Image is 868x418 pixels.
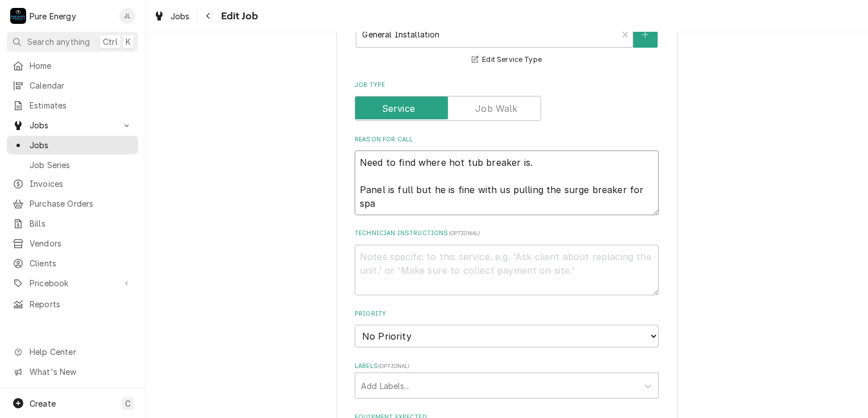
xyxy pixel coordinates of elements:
[7,156,138,174] a: Job Series
[7,194,138,213] a: Purchase Orders
[200,7,218,25] button: Navigate back
[7,274,138,292] a: Go to Pricebook
[30,119,115,131] span: Jobs
[7,295,138,313] a: Reports
[7,214,138,233] a: Bills
[30,60,132,72] span: Home
[7,76,138,95] a: Calendar
[125,398,131,409] span: C
[30,159,132,171] span: Job Series
[171,10,190,22] span: Jobs
[30,237,132,249] span: Vendors
[378,363,410,369] span: ( optional )
[7,56,138,75] a: Home
[7,342,138,361] a: Go to Help Center
[126,36,131,48] span: K
[642,31,649,39] svg: Create New Service
[30,139,132,151] span: Jobs
[10,8,26,24] div: P
[7,234,138,253] a: Vendors
[355,310,659,348] div: Priority
[30,198,132,210] span: Purchase Orders
[30,10,76,22] div: Pure Energy
[30,99,132,111] span: Estimates
[218,9,258,24] span: Edit Job
[30,178,132,190] span: Invoices
[355,10,659,66] div: Service Type
[355,135,659,215] div: Reason For Call
[119,8,135,24] div: JL
[355,229,659,295] div: Technician Instructions
[355,362,659,399] div: Labels
[30,257,132,269] span: Clients
[7,32,138,52] button: Search anythingCtrlK
[355,229,659,238] label: Technician Instructions
[7,136,138,154] a: Jobs
[355,135,659,144] label: Reason For Call
[119,8,135,24] div: James Linnenkamp's Avatar
[30,277,115,289] span: Pricebook
[470,53,543,67] button: Edit Service Type
[7,362,138,381] a: Go to What's New
[10,8,26,24] div: Pure Energy's Avatar
[355,362,659,371] label: Labels
[355,310,659,319] label: Priority
[7,116,138,135] a: Go to Jobs
[448,230,480,236] span: ( optional )
[30,399,56,408] span: Create
[355,151,659,215] textarea: Need to find where hot tub breaker is. Panel is full but he is fine with us pulling the surge bre...
[30,80,132,91] span: Calendar
[7,96,138,115] a: Estimates
[355,81,659,121] div: Job Type
[7,174,138,193] a: Invoices
[149,7,194,26] a: Jobs
[103,36,118,48] span: Ctrl
[30,366,131,378] span: What's New
[30,298,132,310] span: Reports
[30,218,132,229] span: Bills
[7,254,138,273] a: Clients
[30,346,131,358] span: Help Center
[27,36,90,48] span: Search anything
[633,22,657,48] button: Create New Service
[355,81,659,90] label: Job Type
